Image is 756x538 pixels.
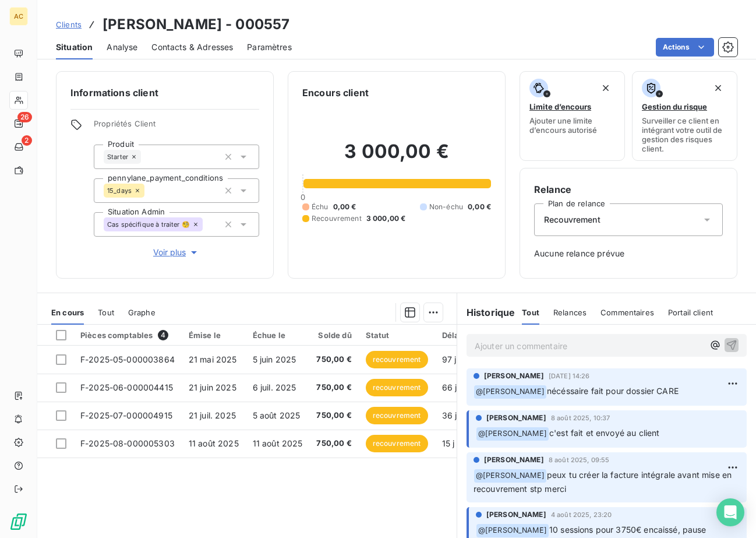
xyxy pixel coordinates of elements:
span: Limite d’encours [529,102,591,111]
span: 4 [158,330,168,340]
span: recouvrement [366,407,428,424]
span: 0,00 € [468,202,491,212]
h3: [PERSON_NAME] - 000557 [103,14,289,35]
span: Relances [553,308,587,317]
span: En cours [51,308,84,317]
span: peux tu créer la facture intégrale avant mise en recouvrement stp merci [474,470,734,494]
span: 21 juin 2025 [189,382,236,392]
span: nécéssaire fait pour dossier CARE [547,386,679,396]
span: Starter [107,153,128,160]
a: Clients [56,19,82,30]
span: Situation [56,41,93,53]
div: Émise le [189,330,239,340]
span: Propriétés Client [94,119,259,135]
span: Paramètres [247,41,292,53]
span: 11 août 2025 [189,438,239,448]
span: 21 juil. 2025 [189,410,236,420]
span: Contacts & Adresses [151,41,233,53]
span: recouvrement [366,435,428,452]
span: Voir plus [153,247,200,258]
button: Voir plus [94,246,259,259]
span: recouvrement [366,379,428,396]
span: @ [PERSON_NAME] [474,469,546,483]
a: 2 [9,138,27,156]
span: 97 j [442,354,457,364]
span: Graphe [128,308,156,317]
span: 36 j [442,410,457,420]
span: [DATE] 14:26 [549,372,590,379]
h6: Encours client [302,86,369,100]
div: Pièces comptables [80,330,175,340]
div: Solde dû [316,330,351,340]
span: Analyse [107,41,137,53]
input: Ajouter une valeur [144,185,154,196]
span: @ [PERSON_NAME] [474,385,546,399]
span: 750,00 € [316,410,351,421]
span: 750,00 € [316,354,351,365]
div: Délai [442,330,474,340]
span: 26 [17,112,32,122]
div: Open Intercom Messenger [716,498,744,526]
span: @ [PERSON_NAME] [476,524,549,537]
span: Commentaires [600,308,654,317]
span: Surveiller ce client en intégrant votre outil de gestion des risques client. [642,116,727,153]
span: 4 août 2025, 23:20 [551,511,612,518]
span: [PERSON_NAME] [484,455,544,465]
span: Non-échu [429,202,463,212]
span: 15_days [107,187,132,194]
span: 5 août 2025 [253,410,301,420]
h6: Informations client [70,86,259,100]
span: c'est fait et envoyé au client [549,428,660,438]
span: Aucune relance prévue [534,248,723,259]
span: [PERSON_NAME] [486,509,546,520]
span: 15 j [442,438,455,448]
span: 11 août 2025 [253,438,303,448]
span: 21 mai 2025 [189,354,237,364]
span: Recouvrement [312,213,362,224]
span: F-2025-06-000004415 [80,382,173,392]
span: Tout [98,308,114,317]
span: Portail client [668,308,713,317]
a: 26 [9,114,27,133]
span: Recouvrement [544,214,600,226]
span: [PERSON_NAME] [486,413,546,423]
span: Clients [56,20,82,29]
button: Limite d’encoursAjouter une limite d’encours autorisé [520,71,625,161]
span: @ [PERSON_NAME] [476,427,549,441]
h2: 3 000,00 € [302,140,491,175]
button: Actions [656,38,714,57]
span: Ajouter une limite d’encours autorisé [529,116,615,135]
input: Ajouter une valeur [141,152,150,162]
button: Gestion du risqueSurveiller ce client en intégrant votre outil de gestion des risques client. [632,71,737,161]
span: 8 août 2025, 10:37 [551,414,610,421]
input: Ajouter une valeur [203,219,212,230]
span: F-2025-08-000005303 [80,438,175,448]
span: 750,00 € [316,438,351,449]
div: Statut [366,330,428,340]
span: 66 j [442,382,457,392]
span: Cas spécifique à traiter 🧐 [107,221,190,228]
img: Logo LeanPay [9,512,28,531]
span: recouvrement [366,351,428,368]
div: AC [9,7,28,26]
h6: Relance [534,182,723,196]
span: [PERSON_NAME] [484,371,544,381]
span: 5 juin 2025 [253,354,296,364]
span: 2 [22,135,32,146]
span: Échu [312,202,328,212]
span: 3 000,00 € [366,213,406,224]
span: 750,00 € [316,382,351,393]
span: Gestion du risque [642,102,707,111]
span: F-2025-07-000004915 [80,410,172,420]
div: Échue le [253,330,303,340]
span: 8 août 2025, 09:55 [549,456,610,463]
span: F-2025-05-000003864 [80,354,175,364]
span: 0,00 € [333,202,356,212]
span: 0 [301,192,305,202]
span: Tout [522,308,539,317]
h6: Historique [457,305,515,319]
span: 6 juil. 2025 [253,382,296,392]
